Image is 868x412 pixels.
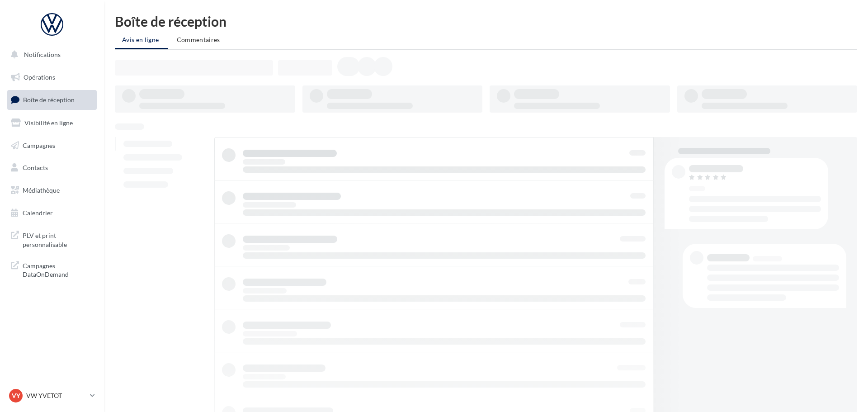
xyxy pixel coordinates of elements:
span: Calendrier [23,209,53,217]
a: PLV et print personnalisable [5,226,99,252]
a: Campagnes [5,136,99,155]
span: Visibilité en ligne [24,119,73,127]
a: Opérations [5,68,99,87]
p: VW YVETOT [26,391,86,400]
span: Médiathèque [23,186,60,194]
span: VY [12,391,20,400]
span: Campagnes DataOnDemand [23,260,93,279]
a: Campagnes DataOnDemand [5,256,99,283]
span: Opérations [24,73,55,81]
span: Boîte de réception [23,96,75,104]
div: Boîte de réception [115,14,857,28]
a: Boîte de réception [5,90,99,109]
span: Commentaires [177,36,220,43]
a: Calendrier [5,204,99,223]
a: Médiathèque [5,181,99,200]
span: PLV et print personnalisable [23,229,93,249]
button: Notifications [5,45,95,64]
a: Contacts [5,158,99,177]
a: Visibilité en ligne [5,114,99,133]
a: VY VW YVETOT [7,387,97,404]
span: Notifications [24,51,61,58]
span: Campagnes [23,141,55,149]
span: Contacts [23,164,48,171]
